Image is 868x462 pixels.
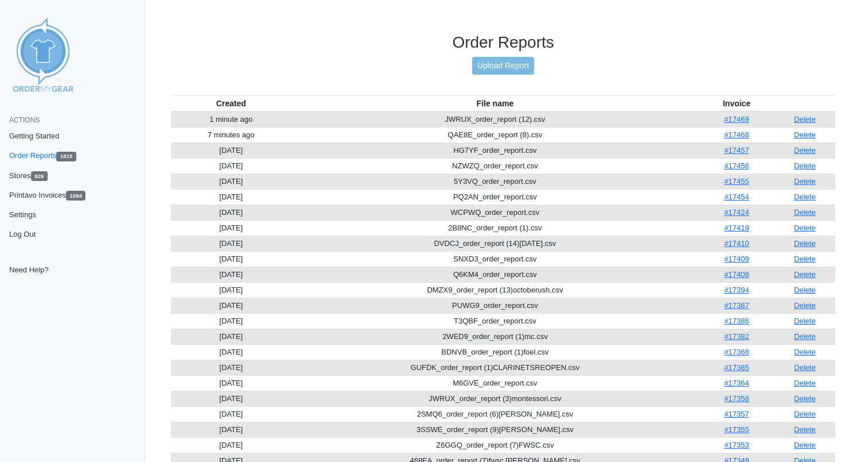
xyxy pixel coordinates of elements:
[724,208,749,217] a: #17424
[171,33,835,52] h3: Order Reports
[171,127,291,143] td: 7 minutes ago
[291,282,699,298] td: DMZX9_order_report (13)octoberush.csv
[291,220,699,236] td: 2B8NC_order_report (1).csv
[699,95,774,111] th: Invoice
[794,286,816,294] a: Delete
[291,251,699,267] td: SNXD3_order_report.csv
[794,177,816,186] a: Delete
[171,422,291,437] td: [DATE]
[794,192,816,201] a: Delete
[724,379,749,387] a: #17364
[794,115,816,124] a: Delete
[291,313,699,329] td: T3QBF_order_report.csv
[724,239,749,248] a: #17410
[291,189,699,205] td: PQ2AN_order_report.csv
[794,379,816,387] a: Delete
[794,441,816,449] a: Delete
[171,406,291,422] td: [DATE]
[171,174,291,189] td: [DATE]
[794,224,816,232] a: Delete
[794,317,816,325] a: Delete
[291,236,699,251] td: DVDCJ_order_report (14)[DATE].csv
[171,205,291,220] td: [DATE]
[724,192,749,201] a: #17454
[724,161,749,170] a: #17456
[171,189,291,205] td: [DATE]
[31,171,48,181] span: 829
[291,127,699,143] td: QAE8E_order_report (8).csv
[724,394,749,403] a: #17358
[291,95,699,111] th: File name
[171,95,291,111] th: Created
[291,158,699,174] td: NZWZQ_order_report.csv
[724,410,749,418] a: #17357
[66,191,85,201] span: 1594
[794,348,816,356] a: Delete
[291,329,699,344] td: 2WED9_order_report (1)mc.csv
[171,298,291,313] td: [DATE]
[171,360,291,375] td: [DATE]
[724,317,749,325] a: #17386
[291,422,699,437] td: 3SSWE_order_report (9)[PERSON_NAME].csv
[171,313,291,329] td: [DATE]
[724,301,749,310] a: #17387
[291,360,699,375] td: GUFDK_order_report (1)CLARINETSREOPEN.csv
[724,425,749,434] a: #17355
[9,116,40,124] span: Actions
[291,437,699,453] td: Z6GGQ_order_report (7)FWSC.csv
[171,251,291,267] td: [DATE]
[794,425,816,434] a: Delete
[794,161,816,170] a: Delete
[171,437,291,453] td: [DATE]
[794,208,816,217] a: Delete
[724,441,749,449] a: #17353
[794,146,816,155] a: Delete
[724,177,749,186] a: #17455
[291,143,699,158] td: HG7YF_order_report.csv
[724,363,749,372] a: #17365
[291,298,699,313] td: PUWG9_order_report.csv
[794,239,816,248] a: Delete
[171,220,291,236] td: [DATE]
[171,329,291,344] td: [DATE]
[794,410,816,418] a: Delete
[794,394,816,403] a: Delete
[171,158,291,174] td: [DATE]
[724,115,749,124] a: #17469
[724,286,749,294] a: #17394
[171,236,291,251] td: [DATE]
[724,270,749,279] a: #17408
[794,130,816,139] a: Delete
[291,174,699,189] td: 5Y3VQ_order_report.csv
[724,255,749,263] a: #17409
[291,391,699,406] td: JWRUX_order_report (3)montessori.csv
[56,152,76,161] span: 1615
[724,146,749,155] a: #17457
[794,270,816,279] a: Delete
[291,111,699,128] td: JWRUX_order_report (12).csv
[794,363,816,372] a: Delete
[171,143,291,158] td: [DATE]
[794,255,816,263] a: Delete
[291,406,699,422] td: 2SMQ6_order_report (6)[PERSON_NAME].csv
[724,348,749,356] a: #17368
[724,224,749,232] a: #17419
[794,332,816,341] a: Delete
[724,130,749,139] a: #17468
[171,391,291,406] td: [DATE]
[171,111,291,128] td: 1 minute ago
[291,205,699,220] td: WCPWQ_order_report.csv
[171,344,291,360] td: [DATE]
[291,344,699,360] td: BDNVB_order_report (1)foel.csv
[794,301,816,310] a: Delete
[171,375,291,391] td: [DATE]
[171,282,291,298] td: [DATE]
[291,375,699,391] td: M6GVE_order_report.csv
[291,267,699,282] td: Q6KM4_order_report.csv
[724,332,749,341] a: #17382
[171,267,291,282] td: [DATE]
[472,57,534,75] a: Upload Report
